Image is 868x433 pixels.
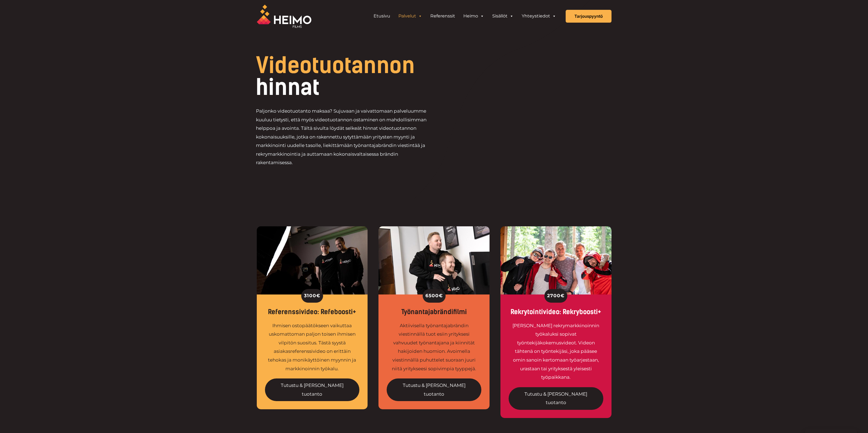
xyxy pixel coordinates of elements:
[439,291,443,300] span: €
[256,55,471,98] h1: hinnat
[509,308,603,316] div: Rekrytointivideo: Rekryboosti+
[387,321,481,373] div: Aktiivisella työnantajabrändin viestinnällä tuot esiin yrityksesi vahvuudet työnantajana ja kiinn...
[265,308,360,316] div: Referenssivideo: Refeboosti+
[387,378,481,401] a: Tutustu & [PERSON_NAME] tuotanto
[500,226,612,294] img: Rekryvideo päästää työntekijäsi valokeilaan.
[518,11,560,22] a: Yhteystiedot
[544,289,567,303] div: 2700
[566,10,612,23] a: Tarjouspyyntö
[265,378,360,401] a: Tutustu & [PERSON_NAME] tuotanto
[378,226,490,294] img: Työnantajabrändi ja sen viestintä sujuu videoilla.
[459,11,488,22] a: Heimo
[369,11,394,22] a: Etusivu
[509,321,603,382] div: [PERSON_NAME] rekrymarkkinoinnin työkaluksi sopivat työntekijäkokemusvideot. Videon tähtenä on ty...
[265,321,360,373] div: Ihmisen ostopäätökseen vaikuttaa uskomattoman paljon toisen ihmisen vilpitön suositus. Tästä syys...
[509,387,603,410] a: Tutustu & [PERSON_NAME] tuotanto
[387,308,481,316] div: Työnantajabrändifilmi
[257,5,311,28] img: Heimo Filmsin logo
[560,291,565,300] span: €
[256,107,434,167] p: Paljonko videotuotanto maksaa? Sujuvaan ja vaivattomaan palveluumme kuuluu tietysti, että myös vi...
[394,11,426,22] a: Palvelut
[423,289,446,303] div: 6500
[257,226,368,294] img: Referenssivideo on myynnin työkalu.
[256,52,415,79] span: Videotuotannon
[367,11,563,22] aside: Header Widget 1
[488,11,518,22] a: Sisällöt
[426,11,459,22] a: Referenssit
[301,289,323,303] div: 3100
[316,291,320,300] span: €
